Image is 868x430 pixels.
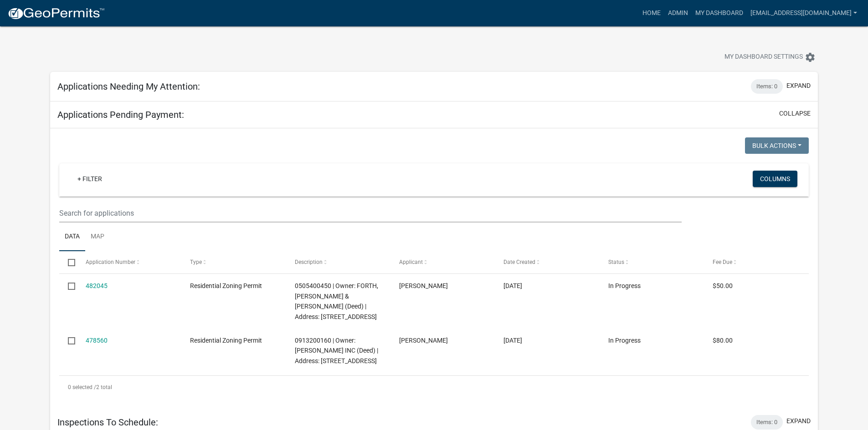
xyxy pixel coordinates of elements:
button: Bulk Actions [745,137,809,154]
h5: Applications Needing My Attention: [57,81,200,92]
h5: Applications Pending Payment: [57,109,184,120]
span: 09/15/2025 [503,337,522,344]
span: Status [608,259,624,265]
span: Fee Due [713,259,732,265]
a: Map [85,223,110,252]
datatable-header-cell: Select [59,251,77,273]
span: Application Number [86,259,135,265]
span: Residential Zoning Permit [190,337,262,344]
span: Applicant [399,259,423,265]
a: 482045 [86,282,108,289]
span: 09/22/2025 [503,282,522,289]
datatable-header-cell: Applicant [390,251,495,273]
span: Date Created [503,259,535,265]
div: collapse [50,128,818,408]
span: 0505400450 | Owner: FORTH, RYAN & KRISTINA K (Deed) | Address: 51827 170TH ST [295,282,378,320]
h5: Inspections To Schedule: [57,417,158,428]
a: Admin [664,5,692,22]
input: Search for applications [59,204,681,223]
span: $50.00 [713,282,733,289]
span: Rachel Kesterson [399,337,448,344]
datatable-header-cell: Fee Due [704,251,808,273]
div: 2 total [59,376,809,399]
a: My Dashboard [692,5,747,22]
datatable-header-cell: Description [286,251,390,273]
div: Items: 0 [751,79,783,94]
a: Data [59,223,85,252]
i: settings [805,52,816,63]
div: Items: 0 [751,415,783,430]
span: My Dashboard Settings [724,52,803,63]
a: [EMAIL_ADDRESS][DOMAIN_NAME] [747,5,861,22]
button: collapse [779,109,811,118]
span: Dane [399,282,448,289]
datatable-header-cell: Type [181,251,286,273]
span: In Progress [608,282,641,289]
a: + Filter [70,171,109,187]
span: $80.00 [713,337,733,344]
span: Residential Zoning Permit [190,282,262,289]
button: Columns [753,171,797,187]
button: My Dashboard Settingssettings [717,48,823,66]
datatable-header-cell: Date Created [495,251,599,273]
datatable-header-cell: Status [600,251,704,273]
a: Home [639,5,664,22]
span: 0 selected / [68,384,96,390]
span: In Progress [608,337,641,344]
span: 0913200160 | Owner: MANATT'S INC (Deed) | Address: 1901 S Dayton Ave [295,337,378,365]
button: expand [786,81,811,91]
span: Description [295,259,323,265]
a: 478560 [86,337,108,344]
span: Type [190,259,202,265]
datatable-header-cell: Application Number [77,251,181,273]
button: expand [786,416,811,426]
